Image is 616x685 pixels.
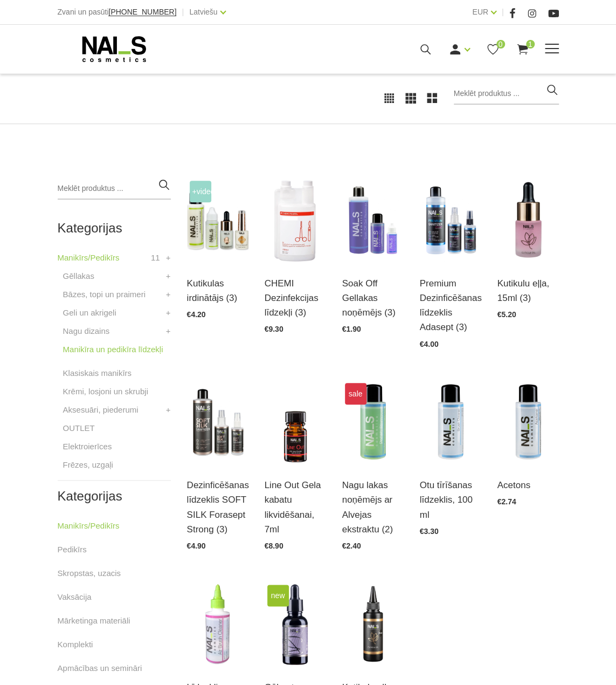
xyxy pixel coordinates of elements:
span: €9.30 [265,325,283,333]
a: Krēmi, losjoni un skrubji [63,385,148,398]
h2: Kategorijas [58,221,171,235]
a: CHEMI Dezinfekcijas līdzekļi (3) [265,276,326,320]
span: €5.20 [497,310,516,319]
a: Dezinficēšanas līdzeklis SOFT SILK Forasept Strong (3) [187,478,248,537]
a: [PHONE_NUMBER] [108,8,176,16]
a: Latviešu [189,5,217,18]
span: sale [345,383,366,405]
img: Gēla otu tīrīšanas un atjaunošanas līdzeklis:Inovatīvs otu tīrīšanas līdzeklis, kas ne tikai maig... [265,582,326,667]
img: Pielietošanas sfēra profesionālai lietošanai: Medicīnisks līdzeklis paredzēts roku un virsmu dezi... [420,178,481,263]
span: 11 [151,251,160,264]
a: Kutikulas irdinātājs (3) [187,276,248,305]
span: €2.40 [342,542,361,550]
span: 0 [496,40,505,49]
span: | [502,5,504,19]
a: Line Out Gela kabatu likvidēšanai, 7ml [265,478,326,537]
a: Manikīrs/Pedikīrs [58,251,120,264]
a: Frēzes, uzgaļi [63,458,113,471]
a: Soak Off Gellakas noņēmējs (3) [342,276,404,320]
span: €3.30 [420,527,439,536]
a: Klasiskais manikīrs [63,367,132,380]
a: Mārketinga materiāli [58,614,130,627]
img: Profesionāls šķīdums gellakas un citu “soak off” produktu ātrai noņemšanai.Nesausina rokas.Tilpum... [342,178,404,263]
img: Mitrinoša, mīkstinoša un aromātiska kutikulas eļļa. Bagāta ar nepieciešamo omega-3, 6 un 9, kā ar... [342,582,404,667]
a: Vaksācija [58,591,92,604]
img: Universāls līdzeklis “kabatu pēdu” likvidēšanai. Iekļūst zem paceltā gela vai akrila un rada tā c... [265,380,326,465]
span: €4.90 [187,542,206,550]
a: Nagu dizains [63,325,110,338]
a: Aksesuāri, piederumi [63,403,139,416]
a: Apmācības un semināri [58,662,142,675]
a: Skropstas, uzacis [58,567,121,580]
a: Gēllakas [63,270,94,283]
span: €1.90 [342,325,361,333]
span: +Video [190,181,211,202]
a: Premium Dezinficēšanas līdzeklis Adasept (3) [420,276,481,335]
a: + [166,306,171,319]
a: Komplekti [58,638,93,651]
img: Saudzīgs un efektīvs nagu lakas noņēmējs bez acetona.Tilpums:100 ml., 500 ml... [342,380,404,465]
img: Mitrinoša, mīkstinoša un aromātiska kutikulas eļļa. Bagāta ar nepieciešamo omega-3, 6 un 9, kā ar... [497,178,559,263]
span: new [267,585,289,606]
div: Zvani un pasūti [58,5,177,19]
a: Kutikulu eļļa, 15ml (3) [497,276,559,305]
input: Meklēt produktus ... [454,83,559,105]
img: Description [187,582,248,667]
a: Manikīra un pedikīra līdzekļi [63,343,163,356]
a: 1 [516,43,529,56]
a: Nagu lakas noņēmējs ar Alvejas ekstraktu (2) [342,478,404,537]
a: EUR [472,5,488,18]
a: 0 [486,43,500,56]
a: + [166,325,171,338]
img: SOFT SILK SANITIZER FORASEPT STRONG Paredzēts profesionālai lietošanai: roku un virsmu dezinfekci... [187,380,248,465]
a: + [166,403,171,416]
a: OUTLET [63,422,95,435]
a: Geli un akrigeli [63,306,116,319]
img: Līdzeklis kutikulas mīkstināšanai un irdināšanai vien pāris sekunžu laikā. Ideāli piemērots kutik... [187,178,248,263]
input: Meklēt produktus ... [58,178,171,200]
a: + [166,270,171,283]
a: Pedikīrs [58,543,87,556]
img: Īpaši saudzīgs līdzeklis otu tīrīšanai, kas ātri atbrīvo otas no akrila krāsām, gēla un gēllakāmT... [420,380,481,465]
span: [PHONE_NUMBER] [108,8,176,16]
a: Otu tīrīšanas līdzeklis, 100 ml [420,478,481,522]
span: €2.74 [497,497,516,506]
a: + [166,251,171,264]
img: Attīrīts acetons ātrai gēllaku, akrila un Soak Off produktu noņemšanai.Tilpums:100 ml... [497,380,559,465]
a: Elektroierīces [63,440,112,453]
a: Acetons [497,478,559,492]
a: Manikīrs/Pedikīrs [58,519,120,532]
span: €4.00 [420,340,439,348]
img: STERISEPT INSTRU 1L (SPORICĪDS)Sporicīds instrumentu dezinfekcijas un mazgāšanas līdzeklis invent... [265,178,326,263]
span: €4.20 [187,310,206,319]
h2: Kategorijas [58,489,171,503]
span: €8.90 [265,542,283,550]
span: | [182,5,184,19]
span: 1 [526,40,535,49]
a: + [166,288,171,301]
a: Bāzes, topi un praimeri [63,288,146,301]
